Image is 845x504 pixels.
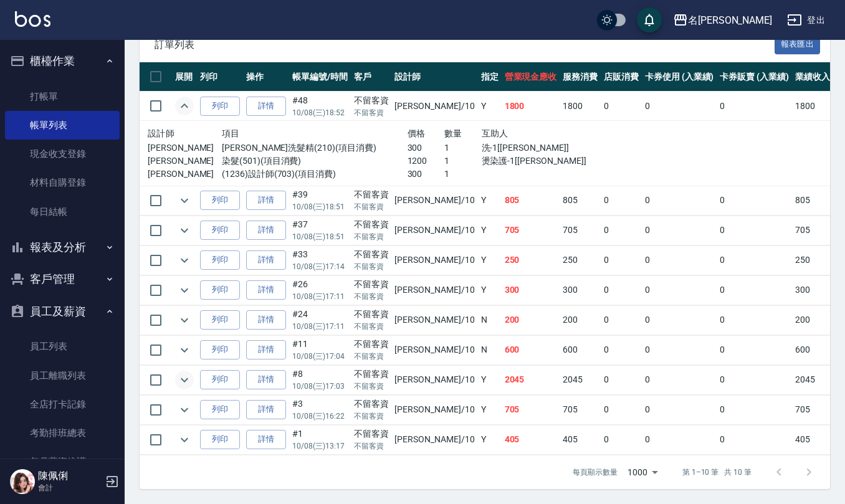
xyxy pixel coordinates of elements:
a: 帳單列表 [5,111,120,140]
td: 600 [560,335,601,364]
td: 705 [560,216,601,245]
td: #33 [289,245,351,275]
p: 10/08 (三) 18:51 [292,231,348,242]
td: N [478,305,502,335]
p: 10/08 (三) 17:11 [292,291,348,302]
td: 805 [502,186,560,215]
div: 不留客資 [354,218,389,231]
button: 列印 [200,280,240,300]
p: 不留客資 [354,351,389,362]
a: 員工列表 [5,332,120,361]
button: 列印 [200,340,240,359]
a: 詳情 [246,310,286,330]
td: 250 [502,245,560,275]
td: 0 [601,305,642,335]
td: #11 [289,335,351,364]
td: [PERSON_NAME] /10 [391,365,477,394]
td: 0 [601,245,642,275]
button: expand row [175,401,194,419]
div: 1000 [623,455,662,489]
p: 1 [444,155,482,168]
button: 報表及分析 [5,231,120,264]
div: 不留客資 [354,338,389,351]
span: 價格 [408,128,426,138]
td: 705 [502,216,560,245]
div: 不留客資 [354,368,389,381]
td: 805 [560,186,601,215]
p: 10/08 (三) 13:17 [292,440,348,452]
img: Person [10,469,35,494]
div: 名[PERSON_NAME] [688,12,772,28]
td: 600 [792,335,833,364]
td: 405 [502,425,560,454]
button: 員工及薪資 [5,295,120,328]
td: 2045 [502,365,560,394]
p: 10/08 (三) 17:14 [292,261,348,272]
a: 詳情 [246,340,286,359]
p: 10/08 (三) 18:52 [292,107,348,118]
td: #39 [289,186,351,215]
button: expand row [175,371,194,389]
a: 詳情 [246,97,286,116]
td: #3 [289,395,351,424]
p: 不留客資 [354,411,389,422]
span: 互助人 [482,128,508,138]
td: [PERSON_NAME] /10 [391,216,477,245]
td: #37 [289,216,351,245]
td: 250 [560,245,601,275]
th: 卡券販賣 (入業績) [717,62,792,92]
td: #26 [289,275,351,305]
a: 詳情 [246,400,286,419]
p: 1 [444,168,482,181]
div: 不留客資 [354,397,389,411]
td: 300 [560,275,601,305]
td: 0 [642,425,717,454]
span: 項目 [222,128,240,138]
div: 不留客資 [354,427,389,440]
td: [PERSON_NAME] /10 [391,425,477,454]
th: 服務消費 [560,62,601,92]
p: 燙染護-1[[PERSON_NAME]] [482,155,593,168]
p: [PERSON_NAME] [148,155,222,168]
p: 300 [408,141,445,155]
td: 0 [717,275,792,305]
p: 10/08 (三) 17:03 [292,381,348,392]
a: 考勤排班總表 [5,419,120,447]
td: Y [478,365,502,394]
td: 1800 [560,92,601,121]
div: 不留客資 [354,188,389,201]
th: 帳單編號/時間 [289,62,351,92]
a: 材料自購登錄 [5,168,120,197]
button: 登出 [782,9,830,32]
td: Y [478,186,502,215]
span: 設計師 [148,128,174,138]
td: #1 [289,425,351,454]
p: (1236)設計師(703)(項目消費) [222,168,408,181]
div: 不留客資 [354,308,389,321]
td: 705 [792,395,833,424]
td: Y [478,275,502,305]
a: 詳情 [246,250,286,270]
button: 列印 [200,97,240,116]
p: 300 [408,168,445,181]
td: 0 [601,92,642,121]
td: 705 [560,395,601,424]
td: 2045 [792,365,833,394]
a: 詳情 [246,191,286,210]
p: [PERSON_NAME]洗髮精(210)(項目消費) [222,141,408,155]
p: 1200 [408,155,445,168]
img: Logo [15,11,50,27]
a: 每月薪資維護 [5,447,120,476]
button: expand row [175,281,194,300]
button: expand row [175,97,194,115]
td: 0 [717,425,792,454]
p: 第 1–10 筆 共 10 筆 [682,467,752,478]
td: #24 [289,305,351,335]
p: 不留客資 [354,261,389,272]
td: 0 [642,245,717,275]
td: 300 [792,275,833,305]
td: 0 [642,216,717,245]
th: 設計師 [391,62,477,92]
th: 卡券使用 (入業績) [642,62,717,92]
td: 0 [642,335,717,364]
